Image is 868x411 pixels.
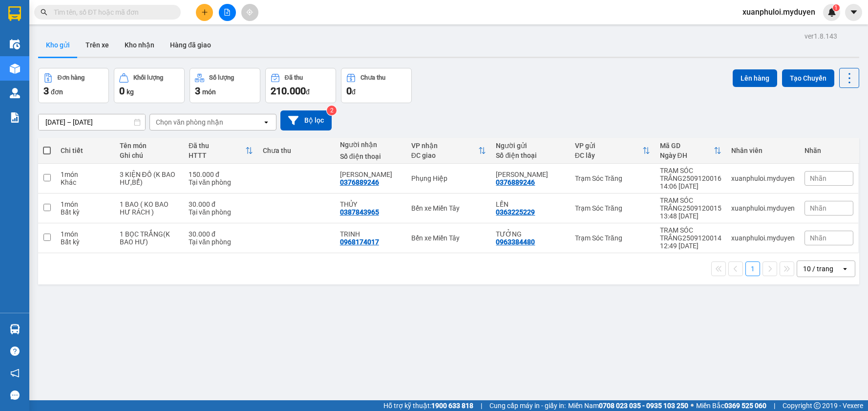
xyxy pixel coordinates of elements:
[810,204,826,212] span: Nhãn
[660,182,721,190] div: 14:06 [DATE]
[61,200,110,208] div: 1 món
[51,88,63,96] span: đơn
[496,142,565,150] div: Người gửi
[496,208,535,216] div: 0363225229
[411,204,487,212] div: Bến xe Miền Tây
[61,178,110,186] div: Khác
[61,171,110,178] div: 1 món
[8,6,21,21] img: logo-vxr
[120,151,179,159] div: Ghi chú
[114,68,185,103] button: Khối lượng0kg
[660,212,721,220] div: 13:48 [DATE]
[731,174,795,182] div: xuanphuloi.myduyen
[489,400,566,411] span: Cung cấp máy in - giấy in:
[411,234,487,242] div: Bến xe Miền Tây
[285,74,303,81] div: Đã thu
[782,69,834,87] button: Tạo Chuyến
[833,4,840,11] sup: 1
[496,200,565,208] div: LẾN
[660,142,714,150] div: Mã GD
[265,68,336,103] button: Đã thu210.000đ
[810,174,826,182] span: Nhãn
[660,151,714,159] div: Ngày ĐH
[841,265,849,273] svg: open
[845,4,862,21] button: caret-down
[340,238,379,246] div: 0968174017
[383,400,473,411] span: Hỗ trợ kỹ thuật:
[120,230,179,246] div: 1 BỌC TRẮNG(K BAO HƯ)
[341,68,412,103] button: Chưa thu0đ
[660,242,721,250] div: 12:49 [DATE]
[406,138,491,164] th: Toggle SortBy
[61,238,110,246] div: Bất kỳ
[119,85,125,97] span: 0
[209,74,234,81] div: Số lượng
[496,171,565,178] div: HƯƠNG GIANG
[575,151,642,159] div: ĐC lấy
[61,147,110,154] div: Chi tiết
[189,171,253,178] div: 150.000 đ
[241,4,258,21] button: aim
[61,208,110,216] div: Bất kỳ
[189,178,253,186] div: Tại văn phòng
[263,147,330,154] div: Chưa thu
[38,33,78,57] button: Kho gửi
[120,142,179,150] div: Tên món
[810,234,826,242] span: Nhãn
[814,402,821,409] span: copyright
[189,151,245,159] div: HTTT
[411,142,479,150] div: VP nhận
[745,261,760,276] button: 1
[660,226,721,242] div: TRẠM SÓC TRĂNG2509120014
[10,346,20,356] span: question-circle
[774,400,775,411] span: |
[78,33,117,57] button: Trên xe
[262,118,270,126] svg: open
[731,234,795,242] div: xuanphuloi.myduyen
[39,114,145,130] input: Select a date range.
[575,142,642,150] div: VP gửi
[496,230,565,238] div: TƯỞNG
[731,147,795,154] div: Nhân viên
[849,8,858,17] span: caret-down
[660,196,721,212] div: TRẠM SÓC TRĂNG2509120015
[340,152,402,160] div: Số điện thoại
[54,7,169,18] input: Tìm tên, số ĐT hoặc mã đơn
[195,85,200,97] span: 3
[10,324,20,334] img: warehouse-icon
[117,33,162,57] button: Kho nhận
[496,151,565,159] div: Số điện thoại
[271,85,306,97] span: 210.000
[340,208,379,216] div: 0387843965
[189,230,253,238] div: 30.000 đ
[340,230,402,238] div: TRINH
[133,74,163,81] div: Khối lượng
[306,88,310,96] span: đ
[352,88,356,96] span: đ
[246,9,253,16] span: aim
[411,174,487,182] div: Phụng Hiệp
[431,402,473,410] strong: 1900 633 818
[280,110,332,130] button: Bộ lọc
[10,368,20,378] span: notification
[156,117,223,127] div: Chọn văn phòng nhận
[189,208,253,216] div: Tại văn phòng
[411,151,479,159] div: ĐC giao
[196,4,213,21] button: plus
[10,64,20,74] img: warehouse-icon
[202,88,216,96] span: món
[201,9,208,16] span: plus
[189,142,245,150] div: Đã thu
[10,88,20,98] img: warehouse-icon
[340,178,379,186] div: 0376889246
[804,31,837,42] div: ver 1.8.143
[575,234,650,242] div: Trạm Sóc Trăng
[10,39,20,49] img: warehouse-icon
[346,85,352,97] span: 0
[724,402,766,410] strong: 0369 525 060
[340,141,402,149] div: Người nhận
[127,88,134,96] span: kg
[162,33,219,57] button: Hàng đã giao
[224,9,231,16] span: file-add
[340,171,402,178] div: HƯƠNG GIANG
